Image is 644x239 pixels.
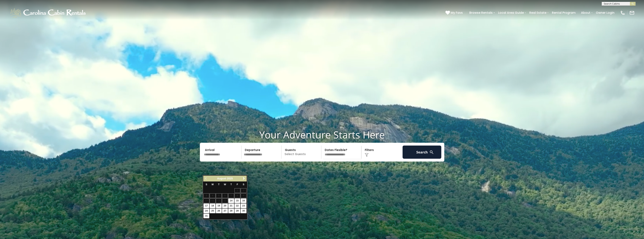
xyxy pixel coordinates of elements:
a: 25 [210,209,215,213]
span: Thursday [231,183,232,186]
a: Rental Program [550,9,577,16]
img: mail-regular-white.png [629,10,635,15]
span: Sunday [206,183,207,186]
a: 18 [210,203,215,208]
img: White-1-1-2.png [9,7,87,18]
img: phone-regular-white.png [620,10,625,15]
a: Local Area Guide [496,9,526,16]
span: Next [242,177,245,180]
p: Select Guests [283,146,321,159]
a: 23 [241,203,247,208]
a: 19 [216,203,222,208]
a: 31 [203,214,209,218]
span: My Favs [451,10,463,15]
a: My Favs [445,10,464,15]
a: 22 [234,203,240,208]
a: 15 [234,198,240,203]
span: Monday [212,183,214,186]
img: search-regular-white.png [429,150,434,155]
a: Owner Login [594,9,616,16]
span: Friday [237,183,238,186]
a: Next [242,176,246,181]
a: 27 [222,209,228,213]
a: 24 [203,209,209,213]
a: Real Estate [527,9,548,16]
a: 29 [234,209,240,213]
a: 16 [241,198,247,203]
a: Browse Rentals [467,9,495,16]
a: 20 [222,203,228,208]
span: Tuesday [218,183,220,186]
button: Search [403,146,441,159]
span: 2025 [227,177,233,180]
img: filter--v1.png [365,153,369,157]
a: 21 [228,203,234,208]
span: Wednesday [224,183,226,186]
a: 26 [216,209,222,213]
h1: Your Adventure Starts Here [3,129,641,140]
a: 17 [203,203,209,208]
a: 30 [241,209,247,213]
span: August [217,177,226,180]
a: 28 [228,209,234,213]
a: 14 [228,198,234,203]
span: Saturday [243,183,244,186]
a: About [579,9,592,16]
